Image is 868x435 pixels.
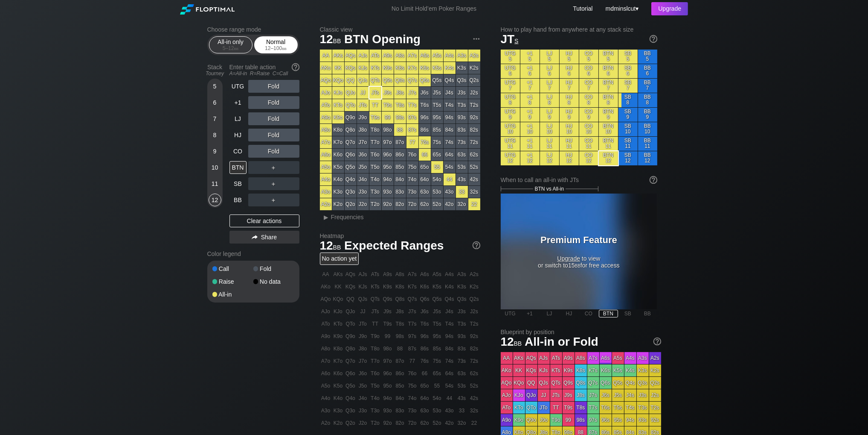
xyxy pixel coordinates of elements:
div: 54o [431,173,443,185]
div: BTN 12 [599,151,618,165]
div: Fold [248,96,299,109]
div: K8s [394,62,406,74]
div: J9o [357,112,369,123]
div: 96s [419,112,431,123]
div: +1 10 [520,122,540,136]
div: T3o [369,186,381,198]
div: QTo [345,99,357,111]
div: HJ 10 [560,122,579,136]
div: T9s [382,99,394,111]
span: 12 [319,33,343,47]
div: Normal [256,37,296,53]
div: BB 10 [638,122,657,136]
div: T2s [468,99,480,111]
div: Enter table action [229,60,299,80]
div: BB 12 [638,151,657,165]
h2: Classic view [320,26,480,33]
div: 66 [419,149,431,161]
div: J2o [357,198,369,210]
div: +1 [229,96,247,109]
div: SB 6 [618,64,638,78]
div: 88 [394,124,406,136]
div: BB 11 [638,137,657,151]
div: QJo [345,87,357,99]
div: 44 [444,173,456,185]
div: SB 11 [618,137,638,151]
div: T6o [369,149,381,161]
div: +1 8 [520,93,540,107]
div: LJ 6 [540,64,559,78]
div: K7s [406,62,418,74]
div: Q6o [345,149,357,161]
div: SB 7 [618,79,638,93]
div: LJ 12 [540,151,559,165]
div: KK [332,62,344,74]
div: 43o [444,186,456,198]
div: J8s [394,87,406,99]
div: BTN 9 [599,108,618,122]
div: JJ [357,87,369,99]
div: CO 8 [579,93,598,107]
div: A9s [382,50,394,62]
div: 42o [444,198,456,210]
div: 87o [394,136,406,148]
div: K7o [332,136,344,148]
div: 5 [209,80,221,93]
div: 64s [444,149,456,161]
div: 85o [394,161,406,173]
div: CO [229,145,247,158]
div: A7o [320,136,332,148]
div: 52o [431,198,443,210]
div: 52s [468,161,480,173]
div: 99 [382,112,394,123]
div: J8o [357,124,369,136]
div: 73o [406,186,418,198]
div: 92s [468,112,480,123]
div: BB 9 [638,108,657,122]
div: CO 6 [579,64,598,78]
div: 33 [456,186,468,198]
div: J3o [357,186,369,198]
div: A2o [320,198,332,210]
div: 95s [431,112,443,123]
div: T6s [419,99,431,111]
div: 5 – 12 [213,45,249,51]
div: KJs [357,62,369,74]
div: BTN 8 [599,93,618,107]
div: BB 6 [638,64,657,78]
div: All-in [212,291,253,297]
div: BTN 10 [599,122,618,136]
div: J2s [468,87,480,99]
div: Raise [212,279,253,285]
div: 62s [468,149,480,161]
span: Frequencies [331,214,364,220]
div: JTs [369,87,381,99]
div: T4s [444,99,456,111]
div: 42s [468,173,480,185]
div: 9 [209,145,221,158]
img: help.32db89a4.svg [653,337,662,346]
div: JTo [357,99,369,111]
div: UTG [229,80,247,93]
div: LJ 11 [540,137,559,151]
div: 63s [456,149,468,161]
div: Fold [248,80,299,93]
div: SB [229,177,247,190]
div: ＋ [248,194,299,206]
div: A5o [320,161,332,173]
div: 32o [456,198,468,210]
div: Q7o [345,136,357,148]
div: KTo [332,99,344,111]
div: 83o [394,186,406,198]
div: Q2o [345,198,357,210]
span: BTN Opening [343,33,422,47]
div: 93s [456,112,468,123]
div: KQs [345,62,357,74]
div: TT [369,99,381,111]
div: A6o [320,149,332,161]
div: T8o [369,124,381,136]
div: 53o [431,186,443,198]
img: help.32db89a4.svg [291,62,300,72]
div: LJ 8 [540,93,559,107]
div: CO 11 [579,137,598,151]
